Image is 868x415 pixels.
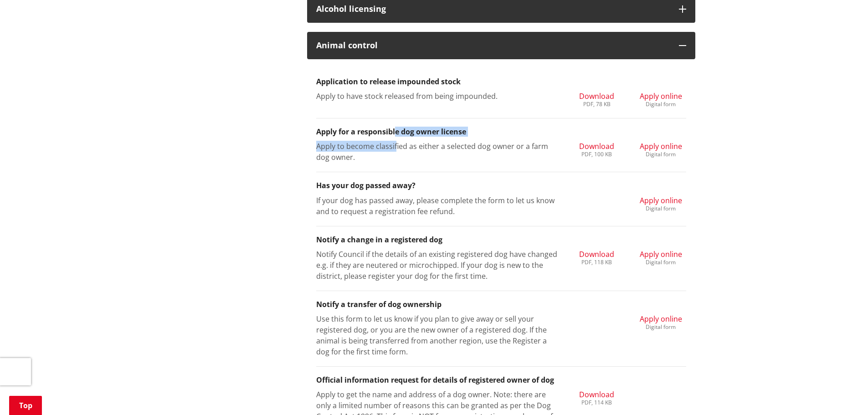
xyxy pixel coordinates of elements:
[640,249,682,265] a: Apply online Digital form
[316,91,558,102] p: Apply to have stock released from being impounded.
[316,77,686,86] h3: Application to release impounded stock
[640,195,682,211] a: Apply online Digital form
[640,141,682,151] span: Apply online
[640,260,682,265] div: Digital form
[579,389,614,405] a: Download PDF, 114 KB
[579,249,614,265] a: Download PDF, 118 KB
[316,300,686,309] h3: Notify a transfer of dog ownership
[640,152,682,157] div: Digital form
[640,102,682,107] div: Digital form
[640,324,682,330] div: Digital form
[640,206,682,211] div: Digital form
[9,396,42,415] a: Top
[579,91,614,101] span: Download
[579,260,614,265] div: PDF, 118 KB
[579,249,614,259] span: Download
[826,377,859,410] iframe: Messenger Launcher
[316,41,670,50] h3: Animal control
[316,195,558,217] p: If your dog has passed away, please complete the form to let us know and to request a registratio...
[316,5,670,14] h3: Alcohol licensing
[316,249,558,282] p: Notify Council if the details of an existing registered dog have changed e.g. if they are neutere...
[579,141,614,157] a: Download PDF, 100 KB
[316,376,686,384] h3: Official information request for details of registered owner of dog
[640,91,682,107] a: Apply online Digital form
[579,389,614,400] span: Download
[316,141,558,163] p: Apply to become classified as either a selected dog owner or a farm dog owner.
[579,91,614,107] a: Download PDF, 78 KB
[640,313,682,330] a: Apply online Digital form
[579,102,614,107] div: PDF, 78 KB
[579,152,614,157] div: PDF, 100 KB
[316,313,558,357] p: Use this form to let us know if you plan to give away or sell your registered dog, or you are the...
[316,128,686,136] h3: Apply for a responsible dog owner license
[579,141,614,151] span: Download
[640,141,682,157] a: Apply online Digital form
[579,400,614,405] div: PDF, 114 KB
[640,314,682,324] span: Apply online
[640,195,682,205] span: Apply online
[316,181,686,190] h3: Has your dog passed away?
[640,249,682,259] span: Apply online
[640,91,682,101] span: Apply online
[316,236,686,244] h3: Notify a change in a registered dog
